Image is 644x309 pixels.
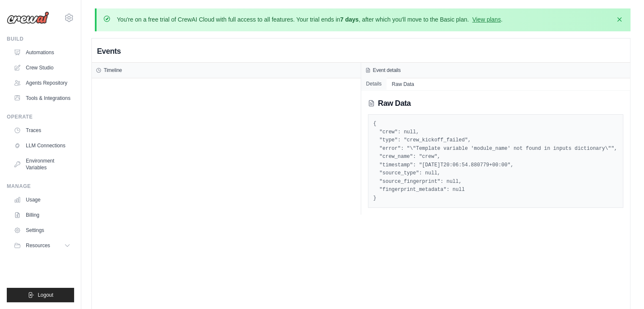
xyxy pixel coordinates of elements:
[387,78,419,90] button: Raw Data
[10,154,74,174] a: Environment Variables
[10,61,74,74] a: Crew Studio
[38,292,53,298] span: Logout
[26,242,50,249] span: Resources
[117,15,503,24] p: You're on a free trial of CrewAI Cloud with full access to all features. Your trial ends in , aft...
[10,46,74,59] a: Automations
[10,223,74,237] a: Settings
[10,139,74,152] a: LLM Connections
[7,113,74,120] div: Operate
[97,45,121,57] h2: Events
[10,193,74,207] a: Usage
[7,36,74,42] div: Build
[10,91,74,105] a: Tools & Integrations
[472,16,500,23] a: View plans
[104,67,122,74] h3: Timeline
[7,183,74,190] div: Manage
[602,268,644,309] div: Widget de chat
[10,124,74,137] a: Traces
[373,120,618,202] pre: { "crew": null, "type": "crew_kickoff_failed", "error": "\"Template variable 'module_name' not fo...
[602,268,644,309] iframe: Chat Widget
[10,239,74,252] button: Resources
[7,288,74,302] button: Logout
[361,78,387,90] button: Details
[373,67,401,74] h3: Event details
[10,76,74,90] a: Agents Repository
[340,16,359,23] strong: 7 days
[378,97,411,109] h2: Raw Data
[7,11,49,24] img: Logo
[10,208,74,222] a: Billing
